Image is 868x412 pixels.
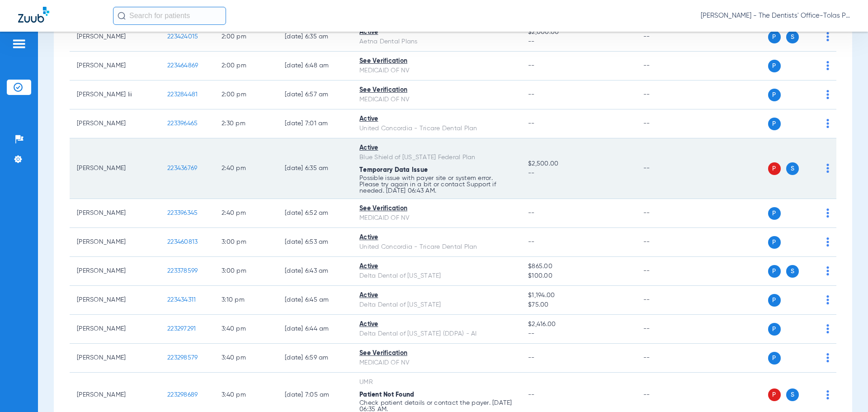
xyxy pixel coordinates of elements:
[359,28,514,37] div: Active
[70,286,160,315] td: [PERSON_NAME]
[214,199,278,228] td: 2:40 PM
[70,138,160,199] td: [PERSON_NAME]
[826,237,829,246] img: group-dot-blue.svg
[167,120,198,127] span: 223396465
[768,323,781,336] span: P
[359,378,514,387] div: UMR
[359,329,514,339] div: Delta Dental of [US_STATE] (DDPA) - AI
[528,91,535,98] span: --
[768,265,781,278] span: P
[786,162,799,175] span: S
[636,286,697,315] td: --
[113,7,226,25] input: Search for patients
[214,138,278,199] td: 2:40 PM
[278,286,352,315] td: [DATE] 6:45 AM
[214,286,278,315] td: 3:10 PM
[528,120,535,127] span: --
[278,52,352,81] td: [DATE] 6:48 AM
[278,109,352,138] td: [DATE] 7:01 AM
[359,37,514,47] div: Aetna Dental Plans
[167,239,198,245] span: 223460813
[118,12,126,20] img: Search Icon
[528,62,535,69] span: --
[768,162,781,175] span: P
[823,369,868,412] iframe: Chat Widget
[786,265,799,278] span: S
[359,242,514,252] div: United Concordia - Tricare Dental Plan
[768,207,781,220] span: P
[636,23,697,52] td: --
[12,38,26,49] img: hamburger-icon
[528,355,535,361] span: --
[359,320,514,329] div: Active
[70,199,160,228] td: [PERSON_NAME]
[826,208,829,218] img: group-dot-blue.svg
[359,262,514,271] div: Active
[636,109,697,138] td: --
[359,124,514,133] div: United Concordia - Tricare Dental Plan
[768,31,781,43] span: P
[701,11,850,20] span: [PERSON_NAME] - The Dentists' Office-Tolas Place ([GEOGRAPHIC_DATA])
[768,388,781,401] span: P
[278,257,352,286] td: [DATE] 6:43 AM
[359,291,514,300] div: Active
[826,266,829,275] img: group-dot-blue.svg
[359,213,514,223] div: MEDICAID OF NV
[167,210,198,216] span: 223396345
[278,23,352,52] td: [DATE] 6:35 AM
[636,52,697,81] td: --
[528,392,535,398] span: --
[636,81,697,109] td: --
[359,66,514,76] div: MEDICAID OF NV
[167,297,196,303] span: 223434311
[786,31,799,43] span: S
[768,118,781,130] span: P
[278,315,352,344] td: [DATE] 6:44 AM
[826,32,829,41] img: group-dot-blue.svg
[70,109,160,138] td: [PERSON_NAME]
[167,392,198,398] span: 223298689
[826,164,829,173] img: group-dot-blue.svg
[768,236,781,249] span: P
[214,257,278,286] td: 3:00 PM
[278,81,352,109] td: [DATE] 6:57 AM
[528,239,535,245] span: --
[359,95,514,104] div: MEDICAID OF NV
[278,228,352,257] td: [DATE] 6:53 AM
[359,358,514,368] div: MEDICAID OF NV
[528,28,628,37] span: $2,000.00
[359,349,514,358] div: See Verification
[636,344,697,373] td: --
[167,326,196,332] span: 223297291
[528,271,628,281] span: $100.00
[70,315,160,344] td: [PERSON_NAME]
[167,62,198,69] span: 223464869
[278,138,352,199] td: [DATE] 6:35 AM
[167,355,198,361] span: 223298579
[359,204,514,213] div: See Verification
[359,175,514,194] p: Possible issue with payer site or system error. Please try again in a bit or contact Support if n...
[768,352,781,365] span: P
[359,233,514,242] div: Active
[768,60,781,72] span: P
[214,52,278,81] td: 2:00 PM
[826,119,829,128] img: group-dot-blue.svg
[359,167,428,173] span: Temporary Data Issue
[70,344,160,373] td: [PERSON_NAME]
[528,262,628,271] span: $865.00
[528,210,535,216] span: --
[359,57,514,66] div: See Verification
[70,257,160,286] td: [PERSON_NAME]
[636,138,697,199] td: --
[359,114,514,124] div: Active
[636,199,697,228] td: --
[768,294,781,307] span: P
[214,109,278,138] td: 2:30 PM
[214,23,278,52] td: 2:00 PM
[528,300,628,310] span: $75.00
[278,199,352,228] td: [DATE] 6:52 AM
[636,315,697,344] td: --
[528,169,628,178] span: --
[786,388,799,401] span: S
